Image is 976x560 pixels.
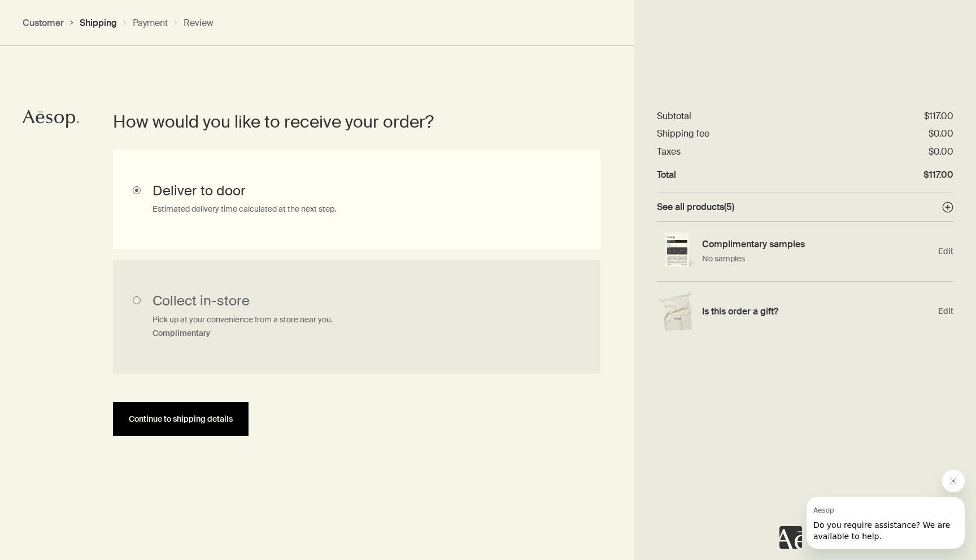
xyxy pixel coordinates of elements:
iframe: Close message from Aesop [942,470,965,492]
button: Customer [23,17,64,29]
h4: Complimentary samples [702,238,933,250]
button: Continue to shipping details [113,402,249,436]
dd: $0.00 [929,146,953,158]
dt: Shipping fee [657,128,709,139]
dd: $0.00 [929,128,953,139]
button: Shipping [80,17,117,29]
p: No samples [702,253,933,265]
span: Edit [938,246,953,257]
dt: Subtotal [657,110,691,122]
dt: Taxes [657,146,681,158]
img: Gift wrap example [657,292,696,331]
h4: Is this order a gift? [702,305,933,317]
button: Payment [133,17,168,29]
div: Edit [657,222,953,282]
div: Edit [657,282,953,341]
button: See all products(5) [657,201,953,213]
span: Continue to shipping details [129,415,233,423]
img: Single sample sachet [657,232,696,270]
button: Review [184,17,213,29]
dt: Total [657,169,676,181]
iframe: no content [779,526,802,549]
span: See all products ( 5 ) [657,201,734,213]
div: Aesop says "Do you require assistance? We are available to help.". Open messaging window to conti... [779,470,965,549]
span: Edit [938,306,953,317]
dd: $117.00 [923,169,953,181]
h2: How would you like to receive your order? [113,111,583,133]
dd: $117.00 [924,110,953,122]
iframe: Message from Aesop [807,497,965,549]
